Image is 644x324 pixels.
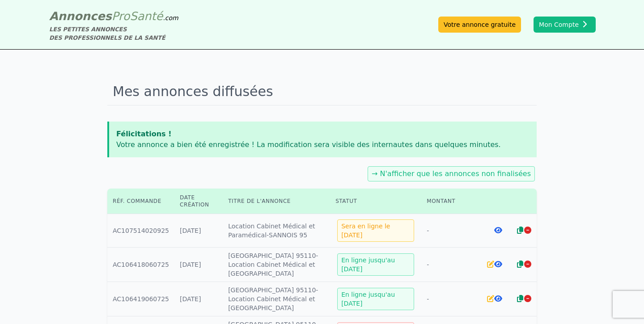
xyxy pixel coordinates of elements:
h1: Mes annonces diffusées [107,78,537,105]
i: Arrêter la diffusion de l'annonce [524,227,531,234]
td: Location Cabinet Médical et Paramédical-SANNOIS 95 [223,214,330,248]
a: AnnoncesProSanté.com [49,9,178,23]
th: Date création [174,189,223,214]
div: En ligne jusqu'au [DATE] [337,253,414,276]
div: LES PETITES ANNONCES DES PROFESSIONNELS DE LA SANTÉ [49,25,178,42]
td: [DATE] [174,282,223,316]
i: Dupliquer l'annonce [517,261,523,268]
td: - [421,214,481,248]
div: Sera en ligne le [DATE] [337,219,414,242]
i: Arrêter la diffusion de l'annonce [524,295,531,302]
td: AC106418060725 [107,248,174,282]
td: [DATE] [174,214,223,248]
td: AC107514020925 [107,214,174,248]
i: Arrêter la diffusion de l'annonce [524,261,531,268]
td: [DATE] [174,248,223,282]
td: AC106419060725 [107,282,174,316]
i: Voir l'annonce [494,227,502,234]
div: En ligne jusqu'au [DATE] [337,288,414,310]
th: Statut [330,189,421,214]
p: Félicitations ! [116,129,530,139]
span: Annonces [49,9,112,23]
td: [GEOGRAPHIC_DATA] 95110-Location Cabinet Médical et [GEOGRAPHIC_DATA] [223,248,330,282]
span: Pro [112,9,130,23]
i: Dupliquer l'annonce [517,227,523,234]
button: Mon Compte [534,17,596,33]
td: - [421,248,481,282]
span: .com [163,14,178,21]
i: Dupliquer l'annonce [517,295,523,302]
td: [GEOGRAPHIC_DATA] 95110-Location Cabinet Médical et [GEOGRAPHIC_DATA] [223,282,330,316]
a: → N'afficher que les annonces non finalisées [372,169,531,178]
p: Votre annonce a bien été enregistrée ! La modification sera visible des internautes dans quelques... [116,139,530,150]
th: Montant [421,189,481,214]
i: Editer l'annonce [487,295,494,302]
i: Voir l'annonce [494,295,502,302]
th: Réf. commande [107,189,174,214]
a: Votre annonce gratuite [438,17,521,33]
span: Santé [130,9,163,23]
app-notification-permanent: Félicitations ! [107,122,537,157]
i: Voir l'annonce [494,261,502,268]
i: Editer l'annonce [487,261,494,268]
td: - [421,282,481,316]
th: Titre de l'annonce [223,189,330,214]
